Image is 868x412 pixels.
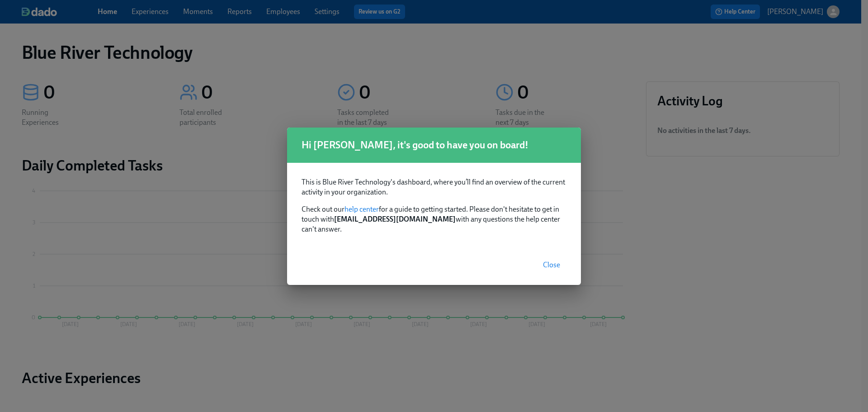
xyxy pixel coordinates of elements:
a: help center [344,205,379,213]
span: Close [543,260,560,270]
div: Check out our for a guide to getting started. Please don't hesitate to get in touch with with any... [287,163,581,245]
h1: Hi [PERSON_NAME], it's good to have you on board! [302,138,566,152]
strong: [EMAIL_ADDRESS][DOMAIN_NAME] [334,215,456,223]
button: Close [537,256,566,274]
p: This is Blue River Technology's dashboard, where you’ll find an overview of the current activity ... [302,177,566,197]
